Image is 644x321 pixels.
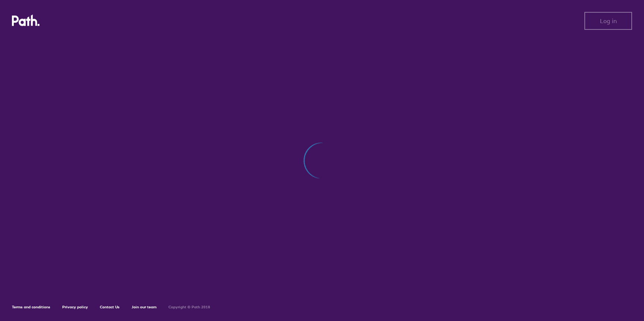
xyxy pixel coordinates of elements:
button: Log in [584,12,632,30]
span: Log in [600,18,617,24]
a: Privacy policy [62,305,88,309]
a: Join our team [132,305,157,309]
h6: Copyright © Path 2018 [168,305,210,309]
a: Terms and conditions [12,305,50,309]
a: Contact Us [100,305,120,309]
